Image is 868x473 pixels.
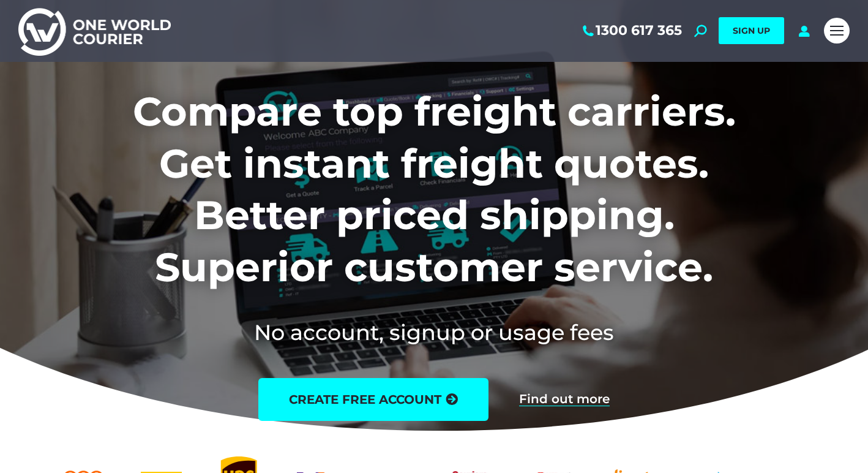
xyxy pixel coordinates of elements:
[824,18,850,44] a: Mobile menu icon
[719,17,784,44] a: SIGN UP
[52,86,817,293] h1: Compare top freight carriers. Get instant freight quotes. Better priced shipping. Superior custom...
[52,317,817,347] h2: No account, signup or usage fees
[519,393,610,406] a: Find out more
[580,23,682,39] a: 1300 617 365
[18,6,171,56] img: One World Courier
[733,25,770,36] span: SIGN UP
[258,378,488,421] a: create free account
